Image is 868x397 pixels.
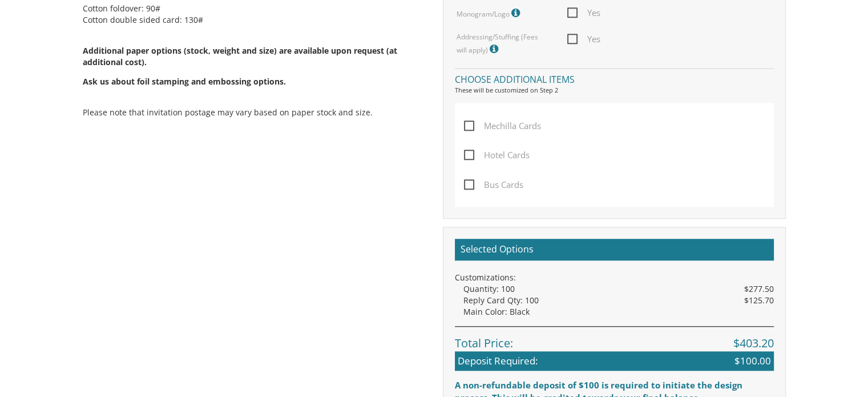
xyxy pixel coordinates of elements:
div: Main Color: Black [463,306,774,318]
span: Additional paper options (stock, weight and size) are available upon request (at additional cost). [83,45,426,87]
span: $277.50 [744,283,774,295]
span: $100.00 [734,354,771,368]
span: Bus Cards [464,178,523,192]
span: Mechilla Cards [464,119,541,133]
span: Ask us about foil stamping and embossing options. [83,76,286,87]
h4: Choose additional items [455,68,774,88]
h2: Selected Options [455,239,774,260]
span: Hotel Cards [464,148,530,162]
label: Monogram/Logo [457,6,523,21]
li: Cotton double sided card: 130# [83,14,426,26]
div: Quantity: 100 [463,283,774,295]
div: Customizations: [455,272,774,283]
div: Reply Card Qty: 100 [463,295,774,306]
div: Total Price: [455,326,774,352]
span: Yes [567,6,600,20]
span: $125.70 [744,295,774,306]
div: These will be customized on Step 2 [455,86,774,95]
span: $403.20 [733,335,774,352]
li: Cotton foldover: 90# [83,3,426,14]
label: Addressing/Stuffing (Fees will apply) [457,32,550,57]
div: Deposit Required: [455,351,774,371]
span: Yes [567,32,600,46]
